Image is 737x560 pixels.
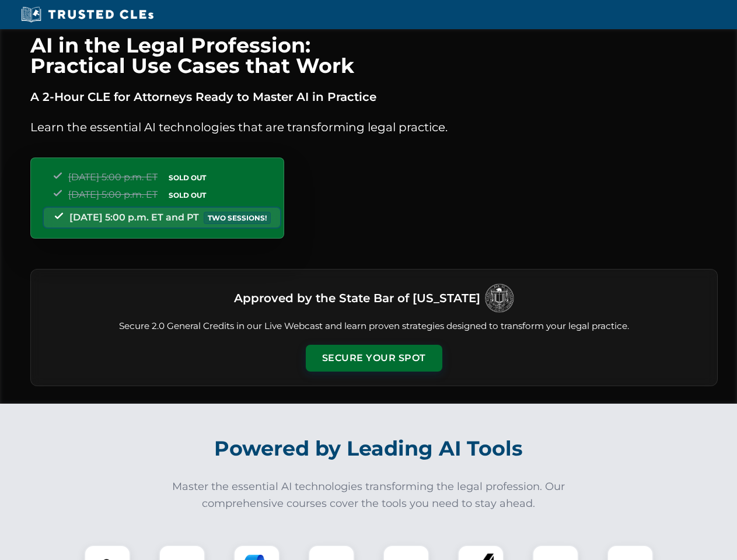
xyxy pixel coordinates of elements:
p: Master the essential AI technologies transforming the legal profession. Our comprehensive courses... [165,478,573,512]
p: A 2-Hour CLE for Attorneys Ready to Master AI in Practice [30,87,718,106]
span: [DATE] 5:00 p.m. ET [68,171,158,183]
h3: Approved by the State Bar of [US_STATE] [234,288,480,309]
button: Secure Your Spot [306,345,442,372]
span: SOLD OUT [165,171,210,184]
img: Logo [485,283,514,313]
img: Trusted CLEs [18,6,157,23]
h2: Powered by Leading AI Tools [46,428,692,469]
span: SOLD OUT [165,189,210,201]
p: Secure 2.0 General Credits in our Live Webcast and learn proven strategies designed to transform ... [45,320,703,333]
span: [DATE] 5:00 p.m. ET [68,189,158,200]
p: Learn the essential AI technologies that are transforming legal practice. [30,118,718,136]
h1: AI in the Legal Profession: Practical Use Cases that Work [30,35,718,76]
